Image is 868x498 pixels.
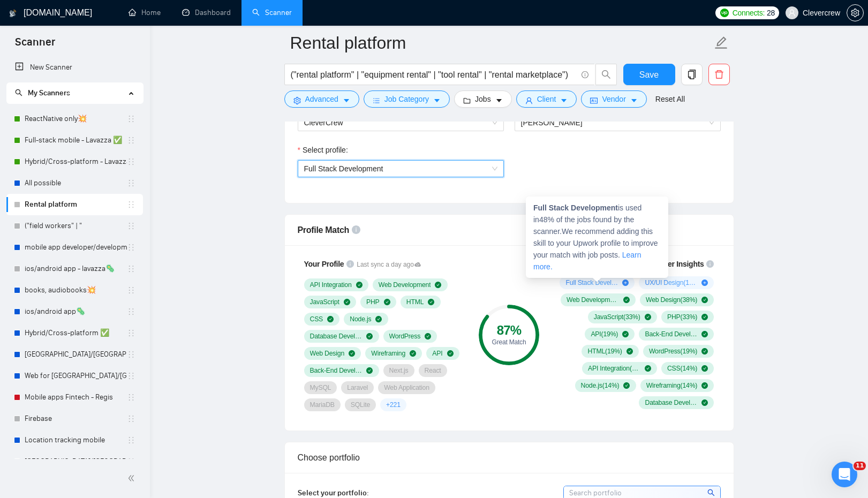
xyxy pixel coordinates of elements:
[6,429,143,451] li: Location tracking mobile
[645,365,651,372] span: check-circle
[25,172,127,194] a: All possible
[649,347,697,356] span: WordPress ( 19 %)
[645,330,697,338] span: Back-End Development ( 19 %)
[701,314,708,320] span: check-circle
[344,299,350,305] span: check-circle
[602,93,625,105] span: Vendor
[590,96,598,104] span: idcard
[284,90,359,108] button: settingAdvancedcaret-down
[475,93,491,105] span: Jobs
[356,282,363,288] span: check-circle
[303,144,348,156] span: Select profile:
[15,88,70,97] span: My Scanners
[127,372,135,380] span: holder
[701,331,708,337] span: check-circle
[425,333,431,339] span: check-circle
[596,70,616,79] span: search
[25,365,127,387] a: Web for [GEOGRAPHIC_DATA]/[GEOGRAPHIC_DATA]
[310,383,331,392] span: MySQL
[560,96,568,104] span: caret-down
[127,157,135,166] span: holder
[709,70,729,79] span: delete
[25,429,127,451] a: Location tracking mobile
[733,7,765,19] span: Connects:
[433,96,441,104] span: caret-down
[379,281,431,289] span: Web Development
[521,118,583,127] span: [PERSON_NAME]
[310,401,335,409] span: MariaDB
[6,365,143,387] li: Web for Sweden/Germany
[701,297,708,303] span: check-circle
[25,387,127,408] a: Mobile apps Fintech - Regis
[6,258,143,280] li: ios/android app - lavazza🦠
[6,130,143,151] li: Full-stack mobile - Lavazza ✅
[6,172,143,194] li: All possible
[6,451,143,472] li: UAE/Saudi/Quatar
[706,260,714,268] span: info-circle
[6,344,143,365] li: Sweden/Germany
[290,29,712,56] input: Scanner name...
[646,296,697,304] span: Web Design ( 38 %)
[582,71,588,78] span: info-circle
[623,297,630,303] span: check-circle
[127,414,135,423] span: holder
[622,280,629,286] span: plus-circle
[622,331,629,337] span: check-circle
[350,315,371,323] span: Node.js
[384,299,390,305] span: check-circle
[25,280,127,301] a: books, audiobooks💥
[389,366,409,375] span: Next.js
[646,260,704,268] span: Scanner Insights
[623,64,675,85] button: Save
[847,4,864,21] button: setting
[639,68,659,81] span: Save
[537,93,556,105] span: Client
[516,90,577,108] button: userClientcaret-down
[357,260,421,270] span: Last sync a day ago
[25,194,127,215] a: Rental platform
[127,329,135,337] span: holder
[832,462,857,487] iframe: Intercom live chat
[384,383,429,392] span: Web Application
[588,364,640,373] span: API Integration ( 14 %)
[127,286,135,295] span: holder
[714,36,728,50] span: edit
[627,348,633,354] span: check-circle
[645,278,697,287] span: UX/UI Design ( 14 %)
[495,96,503,104] span: caret-down
[447,350,454,357] span: check-circle
[327,316,334,322] span: check-circle
[127,243,135,252] span: holder
[127,222,135,230] span: holder
[847,9,863,17] span: setting
[127,265,135,273] span: holder
[371,349,405,358] span: Wireframing
[310,281,352,289] span: API Integration
[645,314,651,320] span: check-circle
[567,296,619,304] span: Web Development ( 48 %)
[304,260,344,268] span: Your Profile
[127,473,138,484] span: double-left
[645,398,697,407] span: Database Development ( 10 %)
[310,315,323,323] span: CSS
[701,399,708,406] span: check-circle
[304,164,383,173] span: Full Stack Development
[304,115,497,131] span: CleverCrew
[25,237,127,258] a: mobile app developer/development📲
[310,366,363,375] span: Back-End Development
[6,151,143,172] li: Hybrid/Cross-platform - Lavazza ✅
[298,225,350,235] span: Profile Match
[6,322,143,344] li: Hybrid/Cross-platform ✅
[463,96,471,104] span: folder
[366,367,373,374] span: check-circle
[25,301,127,322] a: ios/android app🦠
[366,298,380,306] span: PHP
[349,350,355,357] span: check-circle
[310,298,339,306] span: JavaScript
[646,381,698,390] span: Wireframing ( 14 %)
[305,93,338,105] span: Advanced
[581,90,646,108] button: idcardVendorcaret-down
[352,225,360,234] span: info-circle
[384,93,429,105] span: Job Category
[293,96,301,104] span: setting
